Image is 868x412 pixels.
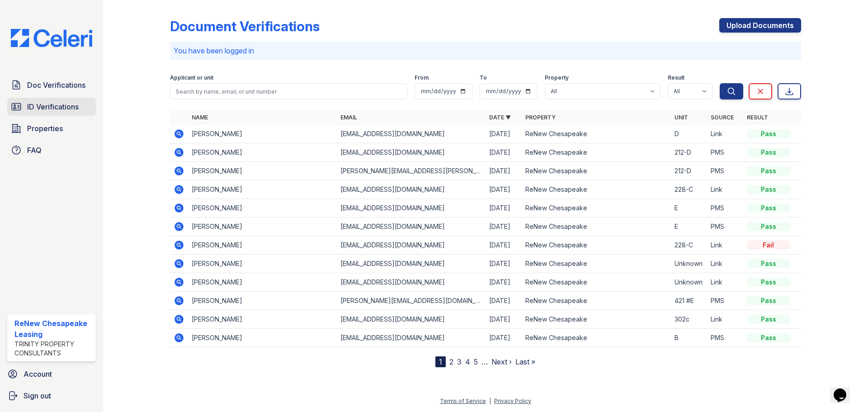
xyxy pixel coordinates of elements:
div: Pass [747,333,790,342]
div: Pass [747,129,790,138]
a: Name [192,114,208,121]
div: Pass [747,278,790,287]
td: ReNew Chesapeake [522,125,670,143]
div: Pass [747,166,790,175]
td: ReNew Chesapeake [522,273,670,292]
td: [PERSON_NAME] [188,199,337,218]
span: Doc Verifications [27,80,85,90]
span: Account [24,369,52,379]
div: Pass [747,185,790,194]
a: Last » [515,357,535,366]
td: D [671,125,707,143]
td: [PERSON_NAME] [188,273,337,292]
a: Unit [675,114,688,121]
td: [EMAIL_ADDRESS][DOMAIN_NAME] [337,310,486,329]
td: [PERSON_NAME] [188,236,337,255]
a: Source [711,114,734,121]
a: 2 [449,357,453,366]
td: ReNew Chesapeake [522,329,670,347]
td: ReNew Chesapeake [522,162,670,180]
a: ID Verifications [7,98,96,116]
td: [DATE] [486,310,522,329]
td: [EMAIL_ADDRESS][DOMAIN_NAME] [337,273,486,292]
td: 212-D [671,162,707,180]
td: [PERSON_NAME][EMAIL_ADDRESS][PERSON_NAME][DOMAIN_NAME] [337,162,486,180]
td: [DATE] [486,180,522,199]
div: Fail [747,241,790,250]
td: [EMAIL_ADDRESS][DOMAIN_NAME] [337,329,486,347]
td: Link [707,236,743,255]
td: B [671,329,707,347]
span: … [481,356,488,367]
span: ID Verifications [27,101,79,112]
a: Upload Documents [719,18,801,33]
td: Unknown [671,273,707,292]
a: Result [747,114,768,121]
a: Next › [491,357,512,366]
td: ReNew Chesapeake [522,310,670,329]
td: ReNew Chesapeake [522,199,670,218]
td: [PERSON_NAME][EMAIL_ADDRESS][DOMAIN_NAME] [337,292,486,310]
div: ReNew Chesapeake Leasing [14,318,92,340]
td: ReNew Chesapeake [522,180,670,199]
td: [DATE] [486,162,522,180]
div: Pass [747,204,790,213]
span: Properties [27,123,63,134]
td: ReNew Chesapeake [522,236,670,255]
div: | [489,398,491,404]
td: [DATE] [486,255,522,273]
td: [EMAIL_ADDRESS][DOMAIN_NAME] [337,143,486,162]
td: [PERSON_NAME] [188,310,337,329]
p: You have been logged in [174,45,797,56]
td: [EMAIL_ADDRESS][DOMAIN_NAME] [337,199,486,218]
a: 3 [457,357,462,366]
td: [PERSON_NAME] [188,125,337,143]
label: From [415,74,429,81]
td: [PERSON_NAME] [188,255,337,273]
td: Unknown [671,255,707,273]
div: Document Verifications [170,18,320,34]
a: 4 [465,357,470,366]
td: 228-C [671,180,707,199]
span: Sign out [24,390,51,401]
a: Account [4,365,99,383]
a: Properties [7,119,96,137]
td: [DATE] [486,273,522,292]
td: ReNew Chesapeake [522,143,670,162]
td: [PERSON_NAME] [188,180,337,199]
td: Link [707,180,743,199]
a: Email [340,114,357,121]
td: [EMAIL_ADDRESS][DOMAIN_NAME] [337,218,486,236]
td: [DATE] [486,125,522,143]
td: [EMAIL_ADDRESS][DOMAIN_NAME] [337,125,486,143]
a: Property [525,114,556,121]
td: [DATE] [486,218,522,236]
td: Link [707,310,743,329]
td: 212-D [671,143,707,162]
div: Pass [747,259,790,268]
a: Terms of Service [440,398,486,404]
td: [EMAIL_ADDRESS][DOMAIN_NAME] [337,255,486,273]
td: ReNew Chesapeake [522,255,670,273]
td: 302c [671,310,707,329]
td: Link [707,255,743,273]
td: [PERSON_NAME] [188,329,337,347]
td: PMS [707,162,743,180]
td: PMS [707,199,743,218]
button: Sign out [4,387,99,405]
td: PMS [707,218,743,236]
td: [EMAIL_ADDRESS][DOMAIN_NAME] [337,180,486,199]
td: E [671,218,707,236]
div: Pass [747,148,790,157]
td: [EMAIL_ADDRESS][DOMAIN_NAME] [337,236,486,255]
div: 1 [435,356,446,367]
td: [PERSON_NAME] [188,292,337,310]
td: Link [707,125,743,143]
img: CE_Logo_Blue-a8612792a0a2168367f1c8372b55b34899dd931a85d93a1a3d3e32e68fde9ad4.png [4,29,99,47]
a: Date ▼ [489,114,511,121]
label: Property [545,74,569,81]
div: Trinity Property Consultants [14,340,92,358]
td: [PERSON_NAME] [188,218,337,236]
div: Pass [747,296,790,305]
a: FAQ [7,141,96,159]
